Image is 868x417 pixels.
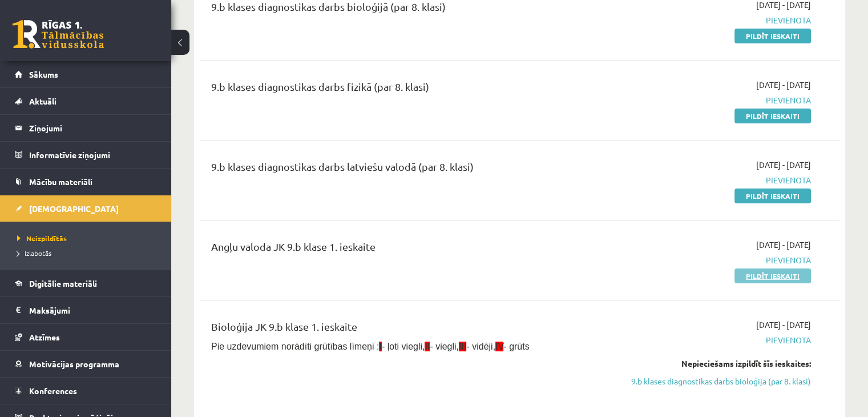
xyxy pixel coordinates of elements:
a: Pildīt ieskaiti [734,29,811,43]
a: Mācību materiāli [15,169,157,195]
a: Rīgas 1. Tālmācības vidusskola [13,20,104,49]
a: 9.b klases diagnostikas darbs bioloģijā (par 8. klasi) [623,375,811,387]
a: Pildīt ieskaiti [734,109,811,123]
span: IV [495,342,503,351]
span: Izlabotās [17,248,51,258]
span: [DATE] - [DATE] [756,239,811,251]
div: 9.b klases diagnostikas darbs fizikā (par 8. klasi) [211,79,605,100]
div: Bioloģija JK 9.b klase 1. ieskaite [211,319,605,340]
span: [DEMOGRAPHIC_DATA] [29,203,119,214]
a: Ziņojumi [15,115,157,141]
span: Pievienota [623,254,811,266]
span: Neizpildītās [17,234,67,243]
legend: Informatīvie ziņojumi [29,142,157,168]
span: [DATE] - [DATE] [756,79,811,91]
span: Pievienota [623,174,811,186]
a: Neizpildītās [17,233,160,243]
a: Atzīmes [15,324,157,350]
span: Digitālie materiāli [29,278,97,288]
a: Motivācijas programma [15,351,157,377]
span: II [425,342,430,351]
legend: Maksājumi [29,297,157,323]
a: Izlabotās [17,248,160,258]
div: 9.b klases diagnostikas darbs latviešu valodā (par 8. klasi) [211,159,605,180]
div: Angļu valoda JK 9.b klase 1. ieskaite [211,239,605,260]
a: Maksājumi [15,297,157,323]
span: III [459,342,466,351]
span: Pievienota [623,334,811,346]
a: Aktuāli [15,88,157,114]
span: Pievienota [623,14,811,26]
span: Aktuāli [29,96,56,106]
span: Pie uzdevumiem norādīti grūtības līmeņi : - ļoti viegli, - viegli, - vidēji, - grūts [211,342,530,351]
span: Konferences [29,386,77,396]
a: [DEMOGRAPHIC_DATA] [15,195,157,222]
span: Sākums [29,69,58,79]
a: Pildīt ieskaiti [734,268,811,283]
span: [DATE] - [DATE] [756,159,811,171]
a: Digitālie materiāli [15,270,157,296]
span: Pievienota [623,94,811,106]
span: Mācību materiāli [29,177,92,187]
a: Konferences [15,378,157,404]
a: Informatīvie ziņojumi [15,142,157,168]
a: Pildīt ieskaiti [734,189,811,203]
legend: Ziņojumi [29,115,157,141]
span: [DATE] - [DATE] [756,319,811,331]
span: Atzīmes [29,332,60,342]
span: I [379,342,381,351]
span: Motivācijas programma [29,359,119,369]
div: Nepieciešams izpildīt šīs ieskaites: [623,358,811,370]
a: Sākums [15,61,157,87]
